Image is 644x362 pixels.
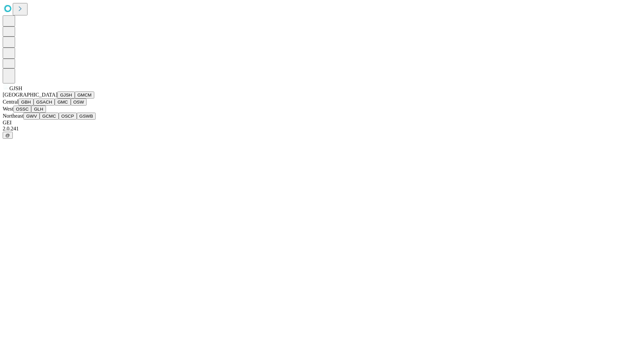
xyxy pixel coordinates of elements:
span: Northeast [3,113,23,119]
span: [GEOGRAPHIC_DATA] [3,92,57,98]
span: GJSH [9,85,22,91]
button: GLH [31,106,46,113]
span: West [3,106,13,112]
button: GCMC [40,113,59,120]
button: OSSC [13,106,32,113]
div: GEI [3,120,641,126]
button: GMCM [75,92,94,99]
button: OSCP [59,113,77,120]
button: OSW [71,99,87,106]
button: GWV [23,113,40,120]
button: GJSH [57,92,75,99]
div: 2.0.241 [3,126,641,132]
button: @ [3,132,13,139]
span: Central [3,99,18,105]
span: @ [5,133,10,138]
button: GSACH [34,99,55,106]
button: GSWB [77,113,96,120]
button: GMC [55,99,70,106]
button: GBH [18,99,34,106]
